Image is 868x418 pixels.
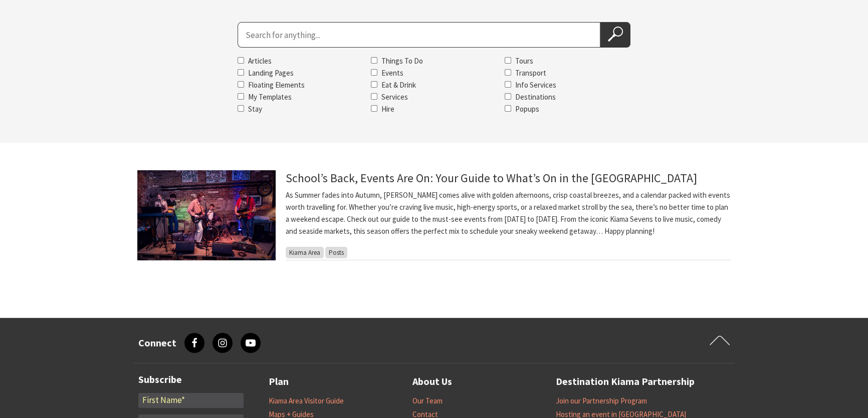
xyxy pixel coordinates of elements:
input: Search for: [238,22,600,48]
label: Events [381,68,403,78]
label: Hire [381,104,394,114]
label: Things To Do [381,56,423,66]
label: Destinations [515,92,556,102]
span: Kiama Area [286,247,324,258]
label: Info Services [515,80,556,90]
a: School’s Back, Events Are On: Your Guide to What’s On in the [GEOGRAPHIC_DATA] [286,170,697,186]
label: Floating Elements [248,80,305,90]
label: Services [381,92,408,102]
a: Join our Partnership Program [556,396,647,406]
label: Tours [515,56,533,66]
label: Articles [248,56,272,66]
a: Plan [269,373,289,390]
input: First Name* [138,393,244,408]
label: Stay [248,104,262,114]
label: Transport [515,68,546,78]
a: Our Team [412,396,443,406]
p: As Summer fades into Autumn, [PERSON_NAME] comes alive with golden afternoons, crisp coastal bree... [286,189,731,237]
a: Kiama Area Visitor Guide [269,396,344,406]
label: My Templates [248,92,292,102]
label: Popups [515,104,539,114]
span: Posts [325,247,347,258]
label: Eat & Drink [381,80,416,90]
h3: Connect [138,337,176,349]
a: About Us [412,373,452,390]
h3: Subscribe [138,373,244,385]
label: Landing Pages [248,68,294,78]
a: Destination Kiama Partnership [556,373,695,390]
